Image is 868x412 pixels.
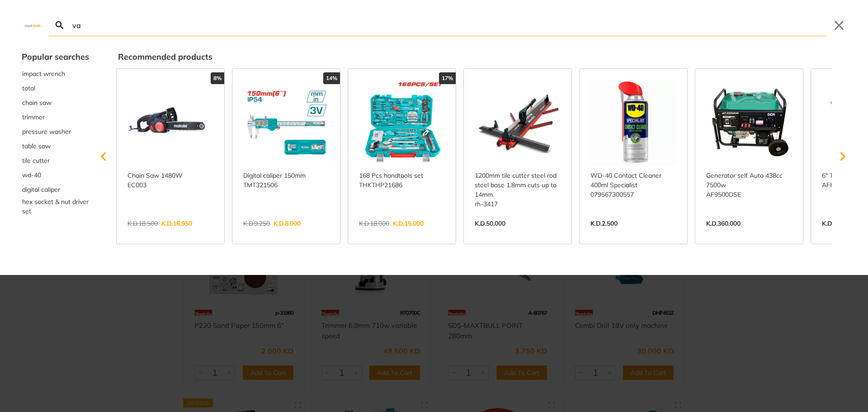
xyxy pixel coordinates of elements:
button: Select suggestion: chain saw [22,95,89,110]
span: hex socket & nut driver set [22,197,89,216]
div: Suggestion: hex socket & nut driver set [22,197,89,217]
input: Search… [71,14,826,36]
div: Suggestion: pressure washer [22,124,89,139]
span: table saw [22,142,51,151]
button: Select suggestion: table saw [22,139,89,153]
span: tile cutter [22,156,50,166]
div: Suggestion: tile cutter [22,153,89,168]
div: Suggestion: digital caliper [22,182,89,197]
svg: Scroll right [834,147,852,166]
div: Suggestion: impact wrench [22,66,89,81]
span: pressure washer [22,127,71,137]
div: Suggestion: wd-40 [22,168,89,182]
div: 17% [439,72,456,84]
div: 14% [323,72,340,84]
span: total [22,84,35,93]
span: wd-40 [22,170,41,180]
button: Select suggestion: digital caliper [22,182,89,197]
div: 8% [211,72,224,84]
div: Suggestion: total [22,81,89,95]
div: Suggestion: trimmer [22,110,89,124]
button: Select suggestion: hex socket & nut driver set [22,197,89,217]
button: Close [832,18,846,33]
span: trimmer [22,113,45,122]
span: impact wrench [22,69,65,79]
svg: Search [54,20,65,31]
button: Select suggestion: total [22,81,89,95]
button: Select suggestion: trimmer [22,110,89,124]
span: chain saw [22,98,52,108]
div: Popular searches [22,51,89,63]
button: Select suggestion: impact wrench [22,66,89,81]
svg: Scroll left [94,147,113,166]
div: Recommended products [118,51,846,63]
button: Select suggestion: pressure washer [22,124,89,139]
button: Select suggestion: wd-40 [22,168,89,182]
div: Suggestion: chain saw [22,95,89,110]
button: Select suggestion: tile cutter [22,153,89,168]
span: digital caliper [22,185,60,194]
img: Close [22,23,43,27]
div: Suggestion: table saw [22,139,89,153]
